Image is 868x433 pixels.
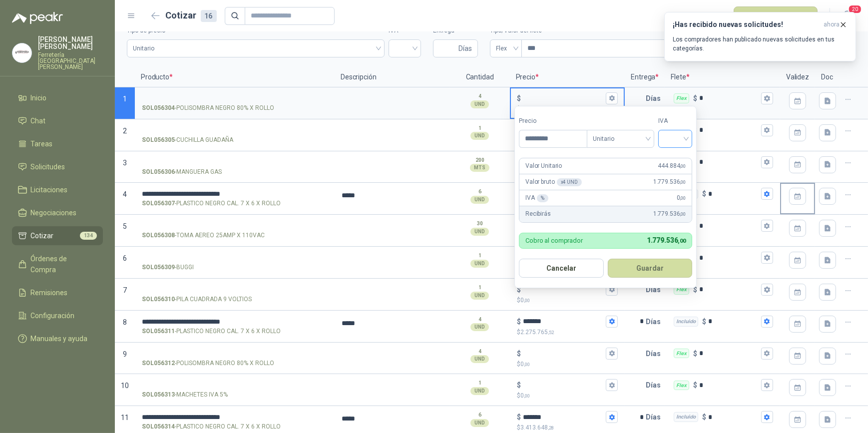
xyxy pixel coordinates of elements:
p: Días [646,375,665,395]
p: $ [702,188,706,199]
span: Cotizar [31,230,54,241]
span: 9 [123,350,127,358]
strong: SOL056313 [142,390,175,400]
p: $ [517,93,521,104]
p: - BUGGI [142,263,194,272]
strong: SOL056305 [142,135,175,145]
p: 1 [478,124,481,132]
div: x 4 UND [557,178,582,186]
a: Configuración [12,306,103,325]
input: SOL056306-MANGUERA GAS [142,159,328,166]
button: Cancelar [519,259,604,278]
span: 0 [520,392,530,399]
span: 2 [123,127,127,135]
a: Manuales y ayuda [12,329,103,348]
div: UND [470,323,489,331]
a: Cotizar134 [12,226,103,245]
input: Flex $ [699,286,759,293]
span: 6 [123,254,127,262]
button: Flex $ [761,252,773,264]
span: ,00 [680,211,686,217]
h3: ¡Has recibido nuevas solicitudes! [673,20,820,29]
p: $ [693,93,697,104]
p: - MANGUERA GAS [142,167,222,177]
span: 3.413.648 [520,424,554,431]
p: Doc [815,67,840,87]
div: UND [470,228,489,236]
p: $ [517,104,618,114]
span: ,00 [680,195,686,201]
div: Flex [674,381,689,391]
span: 5 [123,222,127,230]
input: SOL056311-PLASTICO NEGRO CAL. 7 X 6 X ROLLO [142,318,328,326]
button: $$3.413.648,28 [606,411,618,423]
a: Licitaciones [12,180,103,199]
p: Días [646,280,665,300]
span: Inicio [31,92,47,103]
span: 1.779.536 [653,209,686,219]
span: ,52 [548,330,554,335]
span: Negociaciones [31,207,77,218]
p: 30 [477,220,483,228]
span: 11 [121,414,129,422]
input: Flex $ [699,254,759,262]
p: - PLASTICO NEGRO CAL. 7 X 6 X ROLLO [142,199,281,208]
span: 1.779.536 [647,236,686,244]
div: MTS [470,164,489,172]
span: ,00 [680,179,686,185]
button: Guardar [608,259,693,278]
p: $ [702,316,706,327]
p: Entrega [625,67,665,87]
span: 1 [123,95,127,103]
div: Incluido [674,317,698,327]
button: Flex $ [761,348,773,360]
p: - MACHETES IVA 5% [142,390,228,400]
a: Negociaciones [12,203,103,222]
div: Flex [674,93,689,103]
span: Unitario [593,131,648,146]
input: $$0,00 [523,382,604,389]
label: IVA [658,116,692,126]
strong: SOL056307 [142,199,175,208]
p: 1 [478,379,481,387]
div: Flex [674,285,689,295]
span: 0 [520,361,530,368]
span: ,00 [678,238,686,244]
img: Company Logo [12,43,31,62]
button: $$0,00 [606,348,618,360]
img: Logo peakr [12,12,63,24]
p: $ [693,380,697,391]
strong: SOL056314 [142,422,175,432]
p: $ [693,284,697,295]
p: Descripción [335,67,450,87]
p: 4 [478,92,481,100]
p: Valor Unitario [525,161,562,171]
span: 10 [121,382,129,390]
p: 1 [478,284,481,292]
span: 0 [677,193,686,203]
input: $$3.413.648,28 [523,414,604,421]
span: 20 [848,4,862,14]
span: ,00 [524,393,530,399]
div: 16 [201,10,217,22]
span: ,28 [548,425,554,431]
p: 200 [475,156,484,164]
p: $ [517,380,521,391]
button: Flex $ [761,92,773,104]
input: Incluido $ [708,190,759,198]
p: - PLASTICO NEGRO CAL. 7 X 6 X ROLLO [142,422,281,432]
p: - PLASTICO NEGRO CAL. 7 X 6 X ROLLO [142,327,281,336]
input: $$2.275.765,52 [523,318,604,325]
p: Producto [135,67,335,87]
button: 20 [838,7,856,25]
span: 134 [80,232,97,240]
p: - TOMA AEREO 25AMP X 110VAC [142,231,265,240]
input: SOL056312-POLISOMBRA NEGRO 80% X ROLLO [142,350,328,358]
span: 2.275.765 [520,329,554,336]
button: Incluido $ [761,188,773,200]
button: $$2.275.765,52 [606,316,618,328]
span: Órdenes de Compra [31,253,93,275]
div: UND [470,132,489,140]
p: - POLISOMBRA NEGRO 80% X ROLLO [142,103,274,113]
button: Flex $ [761,124,773,136]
